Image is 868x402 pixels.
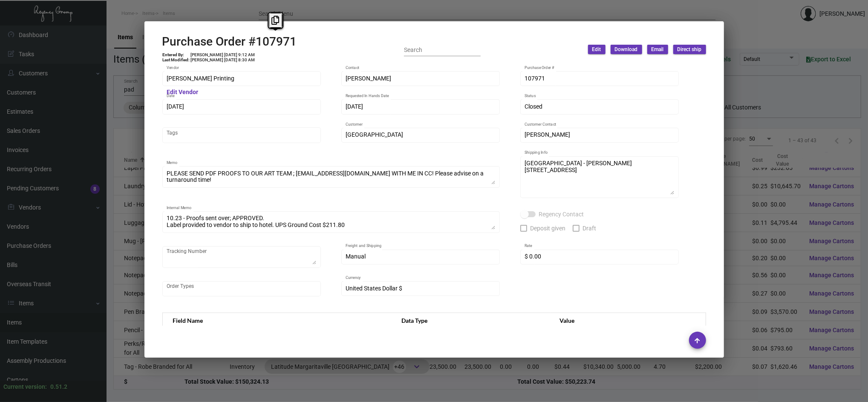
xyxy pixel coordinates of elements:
button: Email [647,45,668,54]
th: Field Name [162,313,393,328]
span: Download [615,46,638,53]
button: Download [611,45,642,54]
span: Direct ship [678,46,702,53]
button: Direct ship [673,45,706,54]
td: Last Modified: [162,57,190,63]
div: 0.51.2 [50,382,67,391]
span: Manual [346,253,366,260]
span: Draft [583,223,597,233]
div: Current version: [3,382,47,391]
span: Regency Contact [539,209,584,219]
h2: Purchase Order #107971 [162,34,297,49]
span: Edit [592,46,601,53]
th: Value [551,313,706,328]
span: Email [652,46,664,53]
td: Entered By: [162,52,190,57]
mat-hint: Edit Vendor [167,89,198,96]
td: [PERSON_NAME] [DATE] 8:30 AM [190,57,256,63]
td: [PERSON_NAME] [DATE] 9:12 AM [190,52,256,57]
button: Edit [588,45,606,54]
i: Copy [272,16,280,25]
span: Closed [525,103,542,110]
span: Deposit given [531,223,566,233]
th: Data Type [393,313,551,328]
